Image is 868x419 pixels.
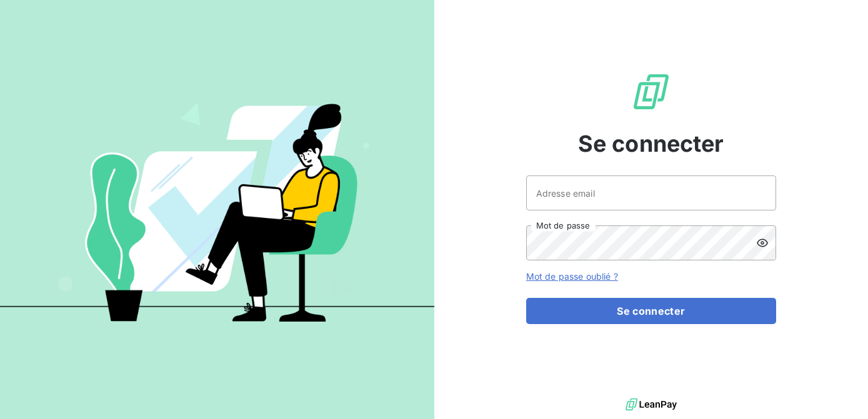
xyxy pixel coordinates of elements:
img: Logo LeanPay [631,72,671,112]
input: placeholder [526,175,776,210]
a: Mot de passe oublié ? [526,271,618,282]
button: Se connecter [526,298,776,324]
span: Se connecter [578,127,724,160]
img: logo [626,395,677,414]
